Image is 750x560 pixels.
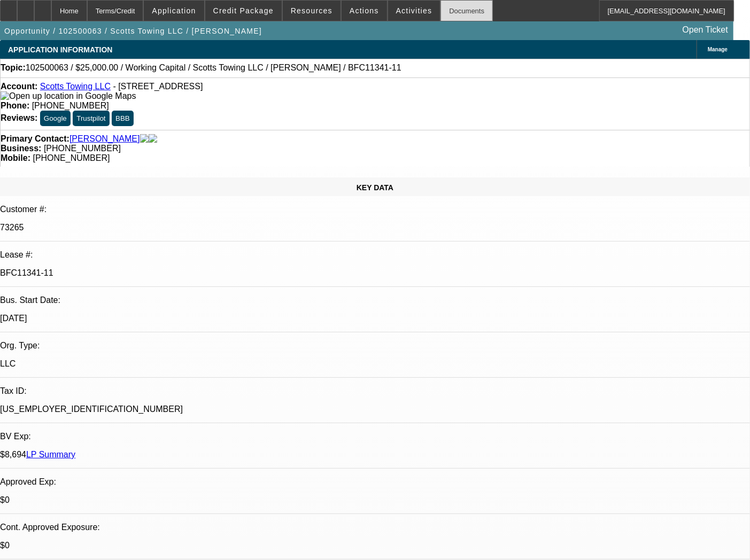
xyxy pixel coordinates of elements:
[205,1,282,21] button: Credit Package
[40,82,111,91] a: Scotts Towing LLC
[350,6,379,15] span: Actions
[4,27,262,35] span: Opportunity / 102500063 / Scotts Towing LLC / [PERSON_NAME]
[1,91,136,100] a: View Google Maps
[1,63,26,73] strong: Topic:
[152,6,196,15] span: Application
[44,144,121,153] span: [PHONE_NUMBER]
[396,6,432,15] span: Activities
[1,144,41,153] strong: Business:
[140,134,149,144] img: facebook-icon.png
[291,6,333,15] span: Resources
[40,111,71,126] button: Google
[388,1,440,21] button: Activities
[149,134,157,144] img: linkedin-icon.png
[1,134,69,144] strong: Primary Contact:
[1,153,30,162] strong: Mobile:
[113,82,203,91] span: - [STREET_ADDRESS]
[26,450,75,459] a: LP Summary
[32,101,109,110] span: [PHONE_NUMBER]
[1,82,37,91] strong: Account:
[112,111,134,126] button: BBB
[1,91,136,101] img: Open up location in Google Maps
[357,183,393,192] span: KEY DATA
[678,21,732,39] a: Open Ticket
[69,134,140,144] a: [PERSON_NAME]
[708,46,728,52] span: Manage
[283,1,341,21] button: Resources
[26,63,401,73] span: 102500063 / $25,000.00 / Working Capital / Scotts Towing LLC / [PERSON_NAME] / BFC11341-11
[144,1,204,21] button: Application
[33,153,110,162] span: [PHONE_NUMBER]
[1,101,29,110] strong: Phone:
[213,6,274,15] span: Credit Package
[342,1,387,21] button: Actions
[73,111,109,126] button: Trustpilot
[8,45,112,54] span: APPLICATION INFORMATION
[1,113,37,122] strong: Reviews:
